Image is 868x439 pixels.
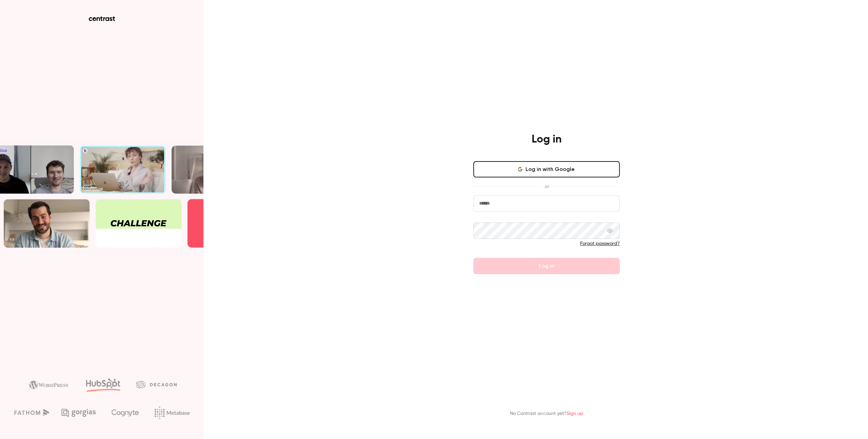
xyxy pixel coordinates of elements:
[580,241,620,246] a: Forgot password?
[136,381,177,388] img: decagon
[532,133,561,146] h4: Log in
[473,161,620,177] button: Log in with Google
[541,183,552,190] span: or
[567,411,583,416] a: Sign up
[510,410,583,417] p: No Contrast account yet?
